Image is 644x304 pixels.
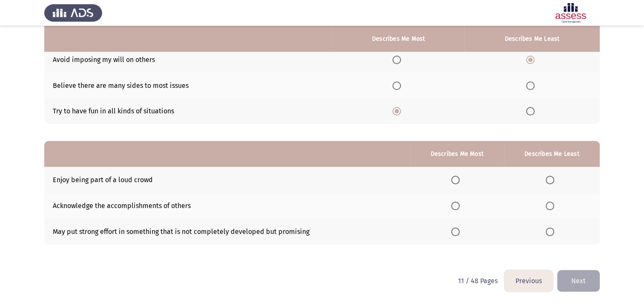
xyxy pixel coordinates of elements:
[44,1,102,25] img: Assess Talent Management logo
[44,193,410,219] td: Acknowledge the accomplishments of others
[44,219,410,245] td: May put strong effort in something that is not completely developed but promising
[458,277,498,285] p: 11 / 48 Pages
[526,107,538,115] mat-radio-group: Select an option
[392,81,404,89] mat-radio-group: Select an option
[504,141,600,167] th: Describes Me Least
[332,26,464,52] th: Describes Me Most
[451,175,463,183] mat-radio-group: Select an option
[451,227,463,235] mat-radio-group: Select an option
[392,55,404,63] mat-radio-group: Select an option
[44,73,332,99] td: Believe there are many sides to most issues
[410,141,504,167] th: Describes Me Most
[546,201,558,209] mat-radio-group: Select an option
[526,81,538,89] mat-radio-group: Select an option
[504,270,553,292] button: load previous page
[451,201,463,209] mat-radio-group: Select an option
[546,175,558,183] mat-radio-group: Select an option
[44,167,410,193] td: Enjoy being part of a loud crowd
[44,47,332,73] td: Avoid imposing my will on others
[464,26,600,52] th: Describes Me Least
[557,270,600,292] button: check the missing
[542,1,600,25] img: Assessment logo of Development Assessment R1 (EN/AR)
[526,55,538,63] mat-radio-group: Select an option
[546,227,558,235] mat-radio-group: Select an option
[44,99,332,124] td: Try to have fun in all kinds of situations
[392,107,404,115] mat-radio-group: Select an option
